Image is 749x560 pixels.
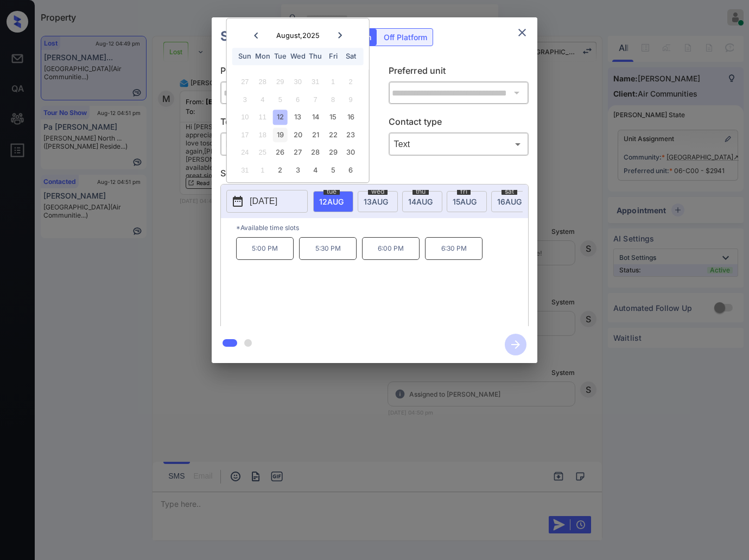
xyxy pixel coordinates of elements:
[273,110,288,125] div: Choose Tuesday, August 12th, 2025
[343,49,358,64] div: Sat
[220,115,361,132] p: Tour type
[343,163,358,177] div: Choose Saturday, September 6th, 2025
[447,191,487,212] div: date-select
[364,197,388,206] span: 13 AUG
[230,73,365,179] div: month 2025-08
[497,197,522,206] span: 16 AUG
[308,92,323,107] div: Not available Thursday, August 7th, 2025
[290,145,305,160] div: Choose Wednesday, August 27th, 2025
[273,49,288,64] div: Tue
[299,237,357,260] p: 5:30 PM
[238,75,252,90] div: Not available Sunday, July 27th, 2025
[236,237,294,260] p: 5:00 PM
[412,188,429,195] span: thu
[255,110,270,125] div: Not available Monday, August 11th, 2025
[308,75,323,90] div: Not available Thursday, July 31st, 2025
[389,115,529,132] p: Contact type
[220,167,529,184] p: Select slot
[255,145,270,160] div: Not available Monday, August 25th, 2025
[255,49,270,64] div: Mon
[255,163,270,177] div: Not available Monday, September 1st, 2025
[273,75,288,90] div: Not available Tuesday, July 29th, 2025
[343,110,358,125] div: Choose Saturday, August 16th, 2025
[238,92,252,107] div: Not available Sunday, August 3rd, 2025
[391,135,526,153] div: Text
[236,218,528,237] p: *Available time slots
[389,64,529,81] p: Preferred unit
[313,191,353,212] div: date-select
[326,163,340,177] div: Choose Friday, September 5th, 2025
[457,188,471,195] span: fri
[290,128,305,142] div: Choose Wednesday, August 20th, 2025
[273,92,288,107] div: Not available Tuesday, August 5th, 2025
[238,128,252,142] div: Not available Sunday, August 17th, 2025
[343,128,358,142] div: Choose Saturday, August 23rd, 2025
[362,237,420,260] p: 6:00 PM
[255,75,270,90] div: Not available Monday, July 28th, 2025
[308,110,323,125] div: Choose Thursday, August 14th, 2025
[238,163,252,177] div: Not available Sunday, August 31st, 2025
[290,75,305,90] div: Not available Wednesday, July 30th, 2025
[502,188,517,195] span: sat
[238,145,252,160] div: Not available Sunday, August 24th, 2025
[402,191,442,212] div: date-select
[308,163,323,177] div: Choose Thursday, September 4th, 2025
[255,92,270,107] div: Not available Monday, August 4th, 2025
[343,75,358,90] div: Not available Saturday, August 2nd, 2025
[511,22,533,43] button: close
[368,188,388,195] span: wed
[326,49,340,64] div: Fri
[273,145,288,160] div: Choose Tuesday, August 26th, 2025
[223,135,358,153] div: In Person
[290,163,305,177] div: Choose Wednesday, September 3rd, 2025
[358,191,398,212] div: date-select
[308,49,323,64] div: Thu
[378,29,433,46] div: Off Platform
[290,110,305,125] div: Choose Wednesday, August 13th, 2025
[326,145,340,160] div: Choose Friday, August 29th, 2025
[326,128,340,142] div: Choose Friday, August 22nd, 2025
[290,92,305,107] div: Not available Wednesday, August 6th, 2025
[250,195,277,208] p: [DATE]
[290,49,305,64] div: Wed
[212,17,322,55] h2: Schedule Tour
[308,128,323,142] div: Choose Thursday, August 21st, 2025
[238,110,252,125] div: Not available Sunday, August 10th, 2025
[308,145,323,160] div: Choose Thursday, August 28th, 2025
[273,128,288,142] div: Choose Tuesday, August 19th, 2025
[255,128,270,142] div: Not available Monday, August 18th, 2025
[326,75,340,90] div: Not available Friday, August 1st, 2025
[343,92,358,107] div: Not available Saturday, August 9th, 2025
[343,145,358,160] div: Choose Saturday, August 30th, 2025
[491,191,531,212] div: date-select
[273,163,288,177] div: Choose Tuesday, September 2nd, 2025
[498,330,533,359] button: btn-next
[425,237,483,260] p: 6:30 PM
[226,190,308,213] button: [DATE]
[238,49,252,64] div: Sun
[326,110,340,125] div: Choose Friday, August 15th, 2025
[220,64,361,81] p: Preferred community
[326,92,340,107] div: Not available Friday, August 8th, 2025
[323,188,340,195] span: tue
[453,197,477,206] span: 15 AUG
[319,197,344,206] span: 12 AUG
[408,197,433,206] span: 14 AUG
